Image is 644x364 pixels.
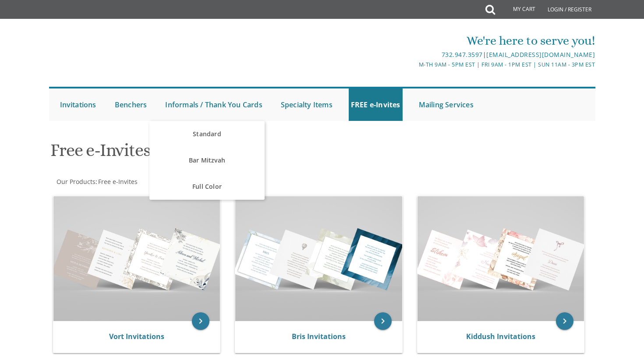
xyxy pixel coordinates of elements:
div: We're here to serve you! [231,32,595,49]
a: Informals / Thank You Cards [163,88,264,121]
img: Bris Invitations [235,196,402,321]
span: Free e-Invites [98,177,138,186]
a: Full Color [149,173,265,200]
a: Specialty Items [279,88,335,121]
a: Bris Invitations [292,332,346,341]
a: keyboard_arrow_right [374,312,392,330]
a: Vort Invitations [109,332,164,341]
a: keyboard_arrow_right [556,312,573,330]
div: : [49,177,322,186]
div: | [231,49,595,60]
a: keyboard_arrow_right [192,312,209,330]
a: Mailing Services [417,88,476,121]
a: FREE e-Invites [349,88,403,121]
a: Invitations [58,88,99,121]
img: Vort Invitations [53,196,220,321]
a: Our Products [56,177,96,186]
div: M-Th 9am - 5pm EST | Fri 9am - 1pm EST | Sun 11am - 3pm EST [231,60,595,69]
a: Free e-Invites [97,177,138,186]
a: Standard [149,121,265,147]
h1: Free e-Invites [50,141,408,166]
a: 732.947.3597 [442,50,483,59]
img: Kiddush Invitations [418,196,584,321]
a: Benchers [113,88,149,121]
a: Kiddush Invitations [466,332,535,341]
a: [EMAIL_ADDRESS][DOMAIN_NAME] [486,50,595,59]
a: Bar Mitzvah [149,147,265,173]
a: My Cart [494,1,541,18]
